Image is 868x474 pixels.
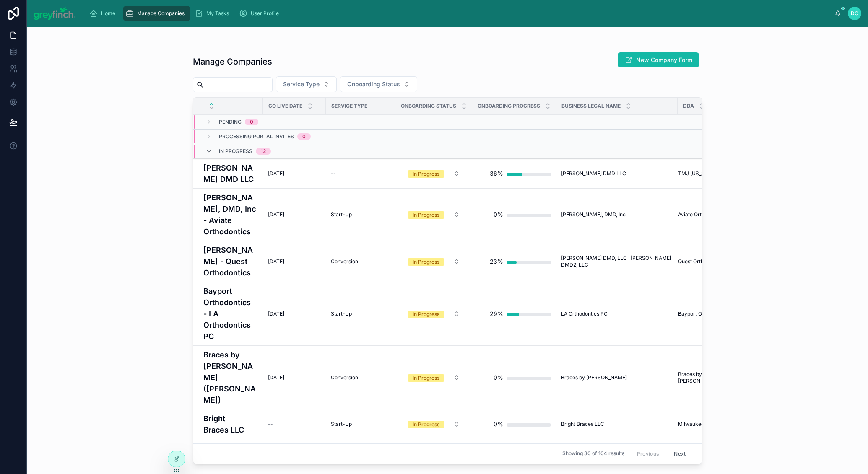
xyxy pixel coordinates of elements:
a: 0% [477,416,551,433]
button: Select Button [401,306,467,321]
span: Bright Braces LLC [561,421,604,427]
span: Start-Up [331,211,352,218]
a: [PERSON_NAME], DMD, Inc - Aviate Orthodontics [203,192,258,237]
button: New Company Form [618,52,699,67]
div: 0 [302,133,306,140]
span: Service Type [283,80,320,88]
span: Braces by [PERSON_NAME] [561,374,627,381]
div: 12 [261,148,266,155]
a: [PERSON_NAME] DMD LLC [203,162,258,185]
div: 23% [490,253,503,270]
span: Conversion [331,258,358,265]
a: LA Orthodontics PC [561,311,673,317]
span: DBA [683,103,694,109]
a: [DATE] [268,374,321,381]
a: [DATE] [268,258,321,265]
span: Go Live Date [268,103,302,109]
span: [DATE] [268,258,284,265]
a: 0% [477,206,551,223]
h1: Manage Companies [193,56,272,67]
span: Start-Up [331,311,352,317]
a: Aviate Orthodontics [678,211,737,218]
a: TMJ [US_STATE] [678,170,737,177]
a: [PERSON_NAME] DMD, LLC [PERSON_NAME] DMD2, LLC [561,255,673,268]
a: [DATE] [268,311,321,317]
span: Home [101,10,115,17]
span: TMJ [US_STATE] [678,170,718,177]
a: [PERSON_NAME], DMD, Inc [561,211,673,218]
div: 0% [494,206,503,223]
span: Processing Portal Invites [219,133,294,140]
span: -- [268,421,273,427]
a: Milwaukee Orthodontics [678,421,737,427]
a: [DATE] [268,211,321,218]
a: Bright Braces LLC [561,421,673,427]
a: Bayport Orthodontics - LA Orthodontics PC [203,285,258,342]
div: 0% [494,416,503,433]
span: [PERSON_NAME], DMD, Inc [561,211,626,218]
div: In Progress [413,421,439,428]
a: Bright Braces LLC [203,413,258,435]
button: Select Button [401,254,467,269]
span: Showing 30 of 104 results [562,451,624,457]
a: Conversion [331,374,390,381]
button: Select Button [401,166,467,181]
span: [PERSON_NAME] DMD LLC [561,170,626,177]
span: User Profile [251,10,279,17]
span: Bayport Orthodontics [678,311,729,317]
div: 36% [490,165,503,182]
img: App logo [34,7,76,20]
div: 0 [250,119,253,125]
button: Select Button [340,76,417,92]
div: In Progress [413,170,439,178]
span: Service Type [331,103,367,109]
a: 0% [477,369,551,386]
a: Select Button [400,370,467,386]
a: Start-Up [331,311,390,317]
a: Select Button [400,254,467,269]
span: Milwaukee Orthodontics [678,421,736,427]
span: Aviate Orthodontics [678,211,725,218]
a: Braces by [PERSON_NAME] [561,374,673,381]
div: 0% [494,369,503,386]
a: -- [268,421,321,427]
span: Onboarding Status [401,103,456,109]
span: -- [331,170,336,177]
button: Select Button [401,417,467,432]
button: Select Button [401,370,467,385]
div: 29% [490,306,503,322]
div: In Progress [413,374,439,382]
a: Braces by [PERSON_NAME] ([PERSON_NAME]) [203,349,258,406]
span: New Company Form [636,56,692,64]
a: -- [331,170,390,177]
span: Onboarding Status [347,80,400,88]
div: In Progress [413,311,439,318]
a: User Profile [236,6,285,21]
span: LA Orthodontics PC [561,311,608,317]
span: [DATE] [268,374,284,381]
button: Select Button [276,76,337,92]
a: Select Button [400,306,467,322]
a: 29% [477,306,551,322]
div: In Progress [413,258,439,266]
a: [PERSON_NAME] DMD LLC [561,170,673,177]
span: Manage Companies [137,10,185,17]
span: [DATE] [268,311,284,317]
a: 23% [477,253,551,270]
a: Home [87,6,121,21]
a: Start-Up [331,421,390,427]
span: Conversion [331,374,358,381]
span: Braces by [PERSON_NAME] [678,371,737,384]
div: In Progress [413,211,439,219]
a: Select Button [400,166,467,181]
span: My Tasks [206,10,229,17]
span: Onboarding Progress [478,103,540,109]
span: Quest Orthodontics [678,258,724,265]
button: Next [668,447,691,460]
div: scrollable content [83,4,835,23]
span: DO [851,10,858,17]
